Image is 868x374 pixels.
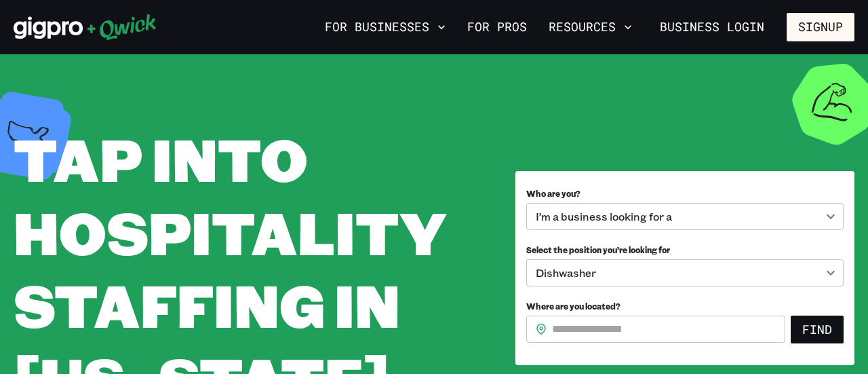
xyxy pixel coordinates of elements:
[791,316,844,344] button: Find
[648,13,776,41] a: Business Login
[526,188,580,199] span: Who are you?
[526,203,844,230] div: I’m a business looking for a
[526,301,620,312] span: Where are you located?
[526,244,670,255] span: Select the position you’re looking for
[462,16,532,39] a: For Pros
[543,16,637,39] button: Resources
[787,13,854,41] button: Signup
[526,259,844,286] div: Dishwasher
[319,16,451,39] button: For Businesses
